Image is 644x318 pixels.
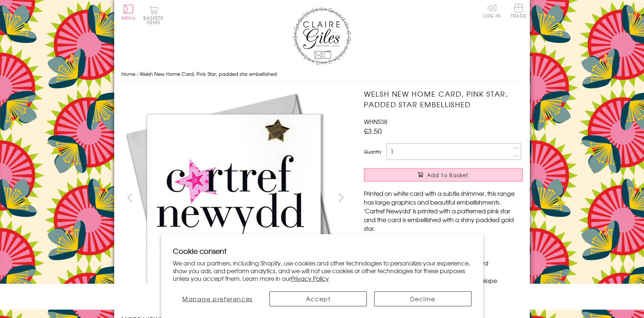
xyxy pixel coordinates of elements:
button: Decline [374,291,472,306]
button: Add to Basket [364,168,523,182]
h1: Welsh New Home Card, Pink Star, padded star embellished [364,89,523,110]
span: Welsh New Home Card, Pink Star, padded star embellished [140,70,277,77]
a: Trade [511,4,526,19]
button: Basket0 items [143,6,163,24]
h2: Cookie consent [173,246,472,256]
button: prev [121,189,138,206]
a: Log In [483,4,501,18]
span: £3.50 [364,126,382,136]
img: Welsh New Home Card, Pink Star, padded star embellished [349,89,568,307]
button: Manage preferences [173,291,263,306]
a: Home [121,70,135,77]
a: Privacy Policy [291,274,329,283]
img: Welsh New Home Card, Pink Star, padded star embellished [121,89,340,307]
span: Menu [121,15,136,21]
button: Accept [269,291,367,306]
span: 0 items [147,15,163,26]
span: WHNS38 [364,117,387,126]
img: Claire Giles Greetings Cards [293,7,351,65]
p: We and our partners, including Shopify, use cookies and other technologies to personalize your ex... [173,259,472,282]
span: Add to Basket [427,171,469,179]
button: next [333,189,349,206]
label: Quantity [364,148,381,155]
nav: breadcrumbs [121,67,523,82]
button: Menu [121,5,136,20]
span: Manage preferences [182,294,253,303]
span: › [137,70,138,77]
span: Trade [511,4,526,18]
p: Printed on white card with a subtle shimmer, this range has large graphics and beautiful embellis... [364,189,523,233]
